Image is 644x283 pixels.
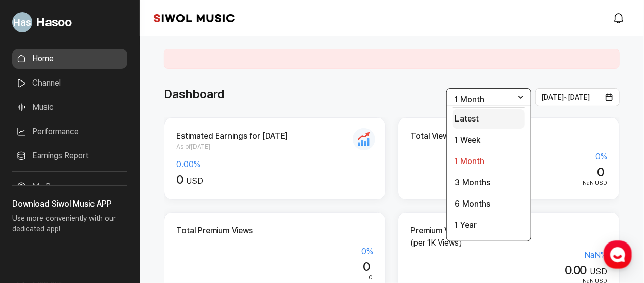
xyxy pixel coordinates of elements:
[453,216,525,235] li: 1 Year
[12,210,127,242] p: Use more conveniently with our dedicated app!
[67,199,130,224] a: Messages
[36,13,72,31] span: Hasoo
[12,198,127,210] h3: Download Siwol Music APP
[176,225,373,237] h2: Total Premium Views
[410,179,607,188] div: USD
[176,142,373,151] span: As of [DATE]
[542,93,590,101] span: [DATE] ~ [DATE]
[176,173,373,187] div: USD
[12,97,127,117] a: Music
[130,199,194,224] a: Settings
[176,130,373,142] h2: Estimated Earnings for [DATE]
[176,172,183,187] span: 0
[176,158,373,171] div: 0.00 %
[453,152,525,171] li: 1 Month
[410,151,607,163] div: 0 %
[453,194,525,214] li: 6 Months
[453,109,525,129] li: Latest
[410,249,607,261] div: NaN %
[453,131,525,150] li: 1 Week
[26,214,43,222] span: Home
[369,274,373,281] span: 0
[176,246,373,258] div: 0 %
[410,263,607,278] div: USD
[410,237,607,249] p: (per 1K Views)
[12,49,127,69] a: Home
[610,8,630,28] a: modal.notifications
[363,259,370,274] span: 0
[410,225,607,237] h2: Premium View Price
[535,88,620,106] button: [DATE]~[DATE]
[453,173,525,192] li: 3 Months
[12,177,127,197] a: My Page
[3,199,67,224] a: Home
[12,122,127,142] a: Performance
[84,215,114,223] span: Messages
[453,95,486,104] span: 1 Month
[150,214,174,222] span: Settings
[12,146,127,166] a: Earnings Report
[12,73,127,93] a: Channel
[164,85,224,103] h1: Dashboard
[597,165,604,179] span: 0
[410,130,607,142] h2: Total Views
[583,179,594,186] span: NaN
[565,263,587,277] span: 0.00
[12,8,127,36] a: Go to My Profile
